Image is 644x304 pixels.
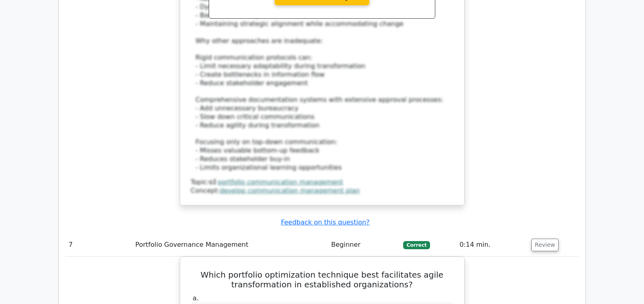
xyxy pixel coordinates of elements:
[328,233,400,257] td: Beginner
[456,233,528,257] td: 0:14 min.
[190,270,454,289] h5: Which portfolio optimization technique best facilitates agile transformation in established organ...
[65,233,132,257] td: 7
[132,233,328,257] td: Portfolio Governance Management
[531,239,559,251] button: Review
[191,187,454,195] div: Concept:
[220,187,360,194] a: develop communication management plan
[218,178,343,186] a: portfolio communication management
[403,241,430,249] span: Correct
[193,294,199,302] span: a.
[281,218,369,226] a: Feedback on this question?
[191,178,454,187] div: Topic:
